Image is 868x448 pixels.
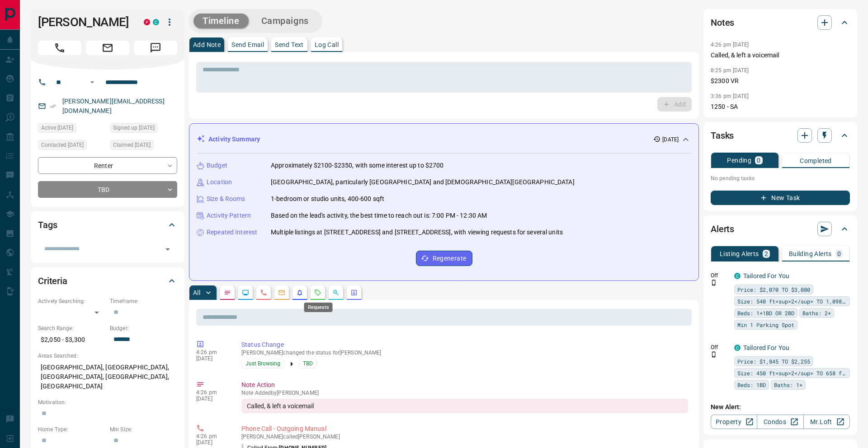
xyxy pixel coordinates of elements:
button: Open [161,243,174,256]
svg: Calls [260,289,267,296]
button: New Task [711,191,850,205]
p: Budget [207,161,227,170]
div: Renter [38,157,177,174]
div: Mon Sep 08 2025 [110,140,177,153]
a: Tailored For You [743,344,789,351]
span: Beds: 1+1BD OR 2BD [737,308,794,317]
span: Price: $1,845 TO $2,255 [737,357,810,366]
p: Add Note [193,42,221,48]
p: [DATE] [196,355,228,362]
h2: Alerts [711,222,734,236]
p: [DATE] [662,135,679,144]
div: Alerts [711,218,850,240]
p: 2 [764,251,768,257]
svg: Push Notification Only [711,351,717,358]
p: Building Alerts [789,251,832,257]
p: Actively Searching: [38,297,105,305]
span: Min 1 Parking Spot [737,320,794,329]
div: Mon Feb 26 2018 [110,123,177,135]
p: Off [711,343,729,351]
p: Motivation: [38,398,177,406]
p: Listing Alerts [720,251,759,257]
p: Location [207,177,232,187]
div: Notes [711,12,850,33]
p: 4:26 pm [DATE] [711,42,749,48]
p: 0 [757,157,760,163]
p: 4:26 pm [196,433,228,439]
svg: Notes [224,289,231,296]
a: [PERSON_NAME][EMAIL_ADDRESS][DOMAIN_NAME] [62,98,165,114]
p: Repeated Interest [207,228,257,237]
p: Areas Searched: [38,352,177,360]
p: [GEOGRAPHIC_DATA], [GEOGRAPHIC_DATA], [GEOGRAPHIC_DATA], [GEOGRAPHIC_DATA], [GEOGRAPHIC_DATA] [38,360,177,394]
span: Just Browsing [245,359,280,368]
p: [GEOGRAPHIC_DATA], particularly [GEOGRAPHIC_DATA] and [DEMOGRAPHIC_DATA][GEOGRAPHIC_DATA] [271,177,575,187]
button: Regenerate [416,251,472,266]
h2: Notes [711,15,734,30]
p: Log Call [315,42,339,48]
span: Size: 450 ft<sup>2</sup> TO 658 ft<sup>2</sup> [737,369,847,378]
p: 3:36 pm [DATE] [711,93,749,99]
div: Called, & left a voicemail [241,399,688,413]
p: Home Type: [38,425,105,434]
div: condos.ca [734,273,741,279]
span: Beds: 1BD [737,380,766,389]
div: condos.ca [734,345,741,351]
span: Baths: 2+ [802,308,831,317]
p: Multiple listings at [STREET_ADDRESS] and [STREET_ADDRESS], with viewing requests for several units [271,228,563,237]
p: Approximately $2100-$2350, with some interest up to $2700 [271,161,444,170]
span: Email [86,41,129,55]
p: Search Range: [38,324,105,332]
p: 1-bedroom or studio units, 400-600 sqft [271,194,384,204]
p: Status Change [241,340,688,350]
a: Property [711,415,757,429]
div: Tags [38,214,177,236]
p: [PERSON_NAME] changed the status for [PERSON_NAME] [241,350,688,356]
button: Open [87,77,98,88]
div: Tasks [711,125,850,146]
button: Campaigns [252,14,318,28]
p: No pending tasks [711,172,850,185]
p: [DATE] [196,439,228,446]
span: Call [38,41,81,55]
span: Price: $2,070 TO $3,080 [737,285,810,294]
p: New Alert: [711,402,850,412]
p: Pending [727,157,751,163]
a: Condos [757,415,803,429]
svg: Agent Actions [350,289,358,296]
p: [PERSON_NAME] called [PERSON_NAME] [241,434,688,440]
span: Baths: 1+ [774,380,802,389]
div: property.ca [144,19,150,25]
span: Claimed [DATE] [113,140,151,149]
svg: Email Verified [50,103,56,109]
div: Criteria [38,270,177,292]
svg: Opportunities [332,289,340,296]
svg: Listing Alerts [296,289,303,296]
svg: Lead Browsing Activity [242,289,249,296]
p: 8:25 pm [DATE] [711,67,749,74]
p: Timeframe: [110,297,177,305]
div: Sat Sep 06 2025 [38,123,105,135]
h2: Criteria [38,274,67,288]
p: 1250 - SA [711,102,850,112]
p: Activity Summary [208,135,260,144]
div: Mon Sep 08 2025 [38,140,105,153]
span: Active [DATE] [41,123,73,132]
h2: Tasks [711,128,734,143]
p: Send Email [231,42,264,48]
div: Requests [304,303,333,312]
p: 0 [837,251,841,257]
p: Size & Rooms [207,194,245,204]
p: Note Added by [PERSON_NAME] [241,390,688,396]
span: Size: 540 ft<sup>2</sup> TO 1,098 ft<sup>2</sup> [737,297,847,306]
p: 4:26 pm [196,389,228,396]
p: Activity Pattern [207,211,251,220]
button: Timeline [193,14,249,28]
p: Called, & left a voicemail [711,51,850,60]
span: Signed up [DATE] [113,123,155,132]
p: All [193,289,200,296]
span: TBD [303,359,313,368]
a: Mr.Loft [803,415,850,429]
div: TBD [38,181,177,198]
svg: Emails [278,289,285,296]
